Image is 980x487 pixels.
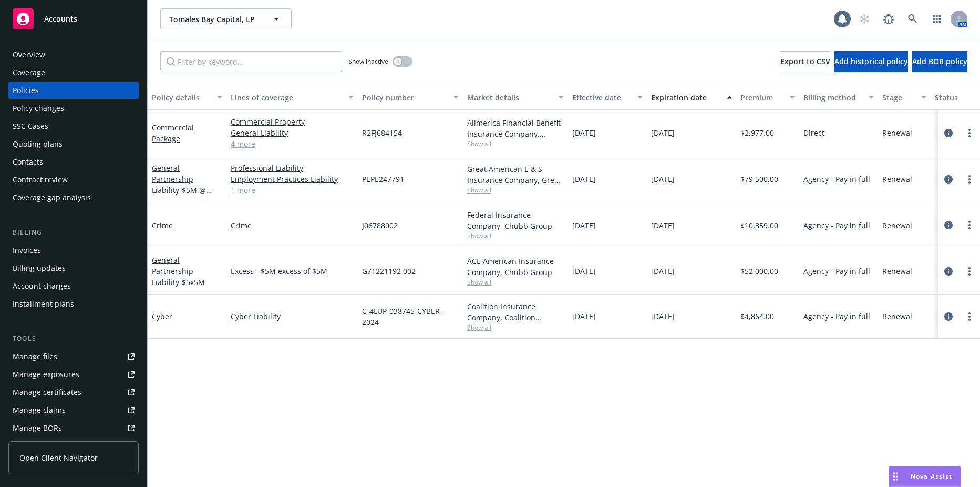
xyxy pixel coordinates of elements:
div: Tools [8,333,139,344]
span: J06788002 [362,220,398,231]
span: [DATE] [572,127,596,138]
a: General Partnership Liability [152,255,205,287]
a: SSC Cases [8,118,139,135]
div: Manage BORs [13,420,62,437]
span: Renewal [882,174,912,185]
div: Billing updates [13,260,66,277]
a: circleInformation [942,310,955,323]
div: Policy details [152,92,211,103]
div: Installment plans [13,296,74,312]
span: Renewal [882,266,912,277]
span: [DATE] [572,311,596,322]
span: Renewal [882,127,912,138]
div: Billing [8,227,139,238]
button: Tomales Bay Capital, LP [160,8,292,29]
span: G71221192 002 [362,266,416,277]
div: Contacts [13,154,43,170]
button: Billing method [799,85,878,110]
a: Crime [231,220,354,231]
span: Renewal [882,311,912,322]
div: Expiration date [651,92,720,103]
a: more [963,173,976,186]
button: Lines of coverage [226,85,358,110]
div: Quoting plans [13,136,63,153]
span: Open Client Navigator [19,452,98,463]
div: ACE American Insurance Company, Chubb Group [467,256,564,278]
span: - $5x5M [179,277,205,287]
span: $2,977.00 [740,127,774,138]
a: Manage certificates [8,384,139,401]
a: Coverage gap analysis [8,189,139,206]
div: Overview [13,46,45,63]
span: C-4LUP-038745-CYBER-2024 [362,306,459,328]
div: Contract review [13,171,68,188]
input: Filter by keyword... [160,51,342,72]
div: Effective date [572,92,631,103]
a: Contacts [8,154,139,170]
a: Accounts [8,4,139,34]
span: Show all [467,186,564,195]
a: circleInformation [942,265,955,278]
a: General Liability [231,127,354,138]
a: Cyber [152,311,172,321]
a: circleInformation [942,127,955,139]
div: Allmerica Financial Benefit Insurance Company, Hanover Insurance Group [467,117,564,139]
span: Agency - Pay in full [803,174,870,185]
a: Policies [8,82,139,99]
a: Commercial Package [152,123,194,144]
div: Manage claims [13,402,66,419]
a: Search [902,8,923,29]
span: $79,500.00 [740,174,778,185]
a: Contract review [8,171,139,188]
a: Excess - $5M excess of $5M [231,266,354,277]
a: Crime [152,220,173,230]
a: Report a Bug [878,8,899,29]
div: Policy number [362,92,447,103]
a: more [963,127,976,139]
span: Tomales Bay Capital, LP [169,14,260,25]
a: more [963,265,976,278]
a: more [963,219,976,231]
div: Stage [882,92,915,103]
button: Policy number [358,85,463,110]
span: Show all [467,323,564,332]
button: Add BOR policy [912,51,967,72]
span: [DATE] [651,311,675,322]
div: Coverage [13,64,45,81]
a: Billing updates [8,260,139,277]
div: Policy changes [13,100,64,117]
span: $52,000.00 [740,266,778,277]
button: Expiration date [647,85,736,110]
div: Manage files [13,348,57,365]
div: Invoices [13,242,41,259]
div: Billing method [803,92,862,103]
a: Installment plans [8,296,139,312]
a: Commercial Property [231,116,354,127]
span: R2FJ684154 [362,127,402,138]
a: Manage exposures [8,366,139,383]
a: Manage claims [8,402,139,419]
a: Overview [8,46,139,63]
button: Stage [878,85,931,110]
a: Policy changes [8,100,139,117]
span: [DATE] [651,220,675,231]
button: Policy details [148,85,226,110]
a: Cyber Liability [231,311,354,322]
div: Premium [740,92,783,103]
a: Manage BORs [8,420,139,437]
span: Add historical policy [834,56,908,66]
a: Account charges [8,278,139,295]
span: - $5M @ $250K [152,185,212,206]
button: Nova Assist [889,466,961,487]
span: Show all [467,278,564,287]
span: Direct [803,127,824,138]
span: [DATE] [651,266,675,277]
button: Premium [736,85,799,110]
button: Export to CSV [780,51,830,72]
div: Lines of coverage [231,92,342,103]
span: Agency - Pay in full [803,311,870,322]
a: circleInformation [942,219,955,231]
span: Add BOR policy [912,56,967,66]
a: 1 more [231,185,354,196]
div: Coalition Insurance Company, Coalition Insurance Solutions (Carrier) [467,301,564,323]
